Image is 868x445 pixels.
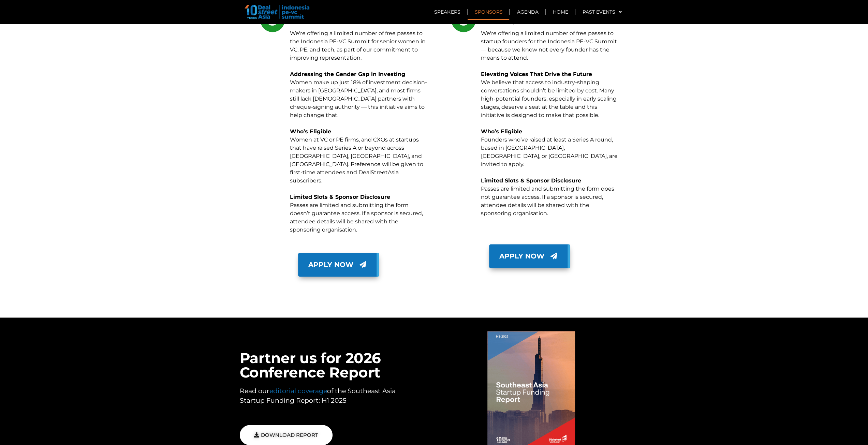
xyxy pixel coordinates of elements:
b: Limited Slots & Sponsor Disclosure [481,177,581,184]
a: Sponsors [468,4,509,20]
div: Startup Founders [481,10,620,24]
p: We're offering a limited number of free passes to the Indonesia PE-VC Summit for senior women in ... [290,29,429,234]
a: Apply Now [489,244,570,268]
b: Who’s Eligible [481,128,522,135]
a: DOWNLOAD REPORT [240,425,333,445]
a: Agenda [510,4,545,20]
span: Apply Now [499,251,544,261]
p: DealStreetAsia reserves the right to issue passes at its discretion. Only 1 form can be completed... [243,287,625,295]
b: Limited Slots & Sponsor Disclosure [290,194,390,200]
a: Past Events [575,4,628,20]
p: We're offering a limited number of free passes to startup founders for the Indonesia PE-VC Summit... [481,29,620,218]
span: Apply Now [308,259,353,270]
a: Apply Now [298,253,379,277]
a: Speakers [427,4,467,20]
b: Addressing the Gender Gap in Investing [290,71,405,77]
a: editorial coverage [269,387,327,395]
h2: Partner us for 2026 Conference Report [240,351,434,380]
span: DOWNLOAD REPORT [261,432,318,437]
div: Women in Private Markets [290,10,429,24]
b: Who’s Eligible [290,128,331,135]
b: Elevating Voices That Drive the Future [481,71,592,77]
a: Home [546,4,575,20]
p: Read our of the Southeast Asia Startup Funding Report: H1 2025 [240,386,400,406]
